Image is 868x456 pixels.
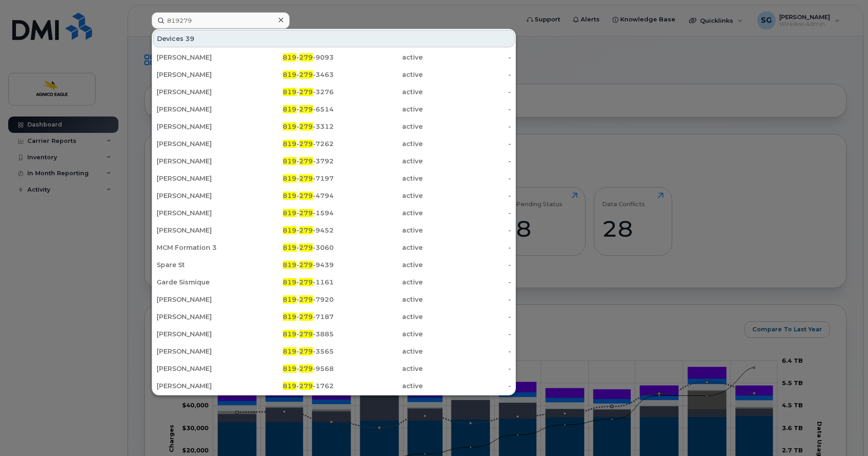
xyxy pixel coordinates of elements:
[153,101,515,117] a: [PERSON_NAME]819-279-6514active-
[153,136,515,152] a: [PERSON_NAME]819-279-7262active-
[157,191,245,200] div: [PERSON_NAME]
[153,378,515,394] a: [PERSON_NAME]819-279-1762active-
[299,330,313,338] span: 279
[245,208,334,218] div: - -1594
[334,139,423,148] div: active
[423,70,511,79] div: -
[299,209,313,217] span: 279
[157,381,245,390] div: [PERSON_NAME]
[153,257,515,273] a: Spare St819-279-9439active-
[153,187,515,204] a: [PERSON_NAME]819-279-4794active-
[423,243,511,252] div: -
[283,243,296,252] span: 819
[245,329,334,339] div: - -3885
[299,313,313,321] span: 279
[423,347,511,356] div: -
[153,118,515,135] a: [PERSON_NAME]819-279-3312active-
[299,365,313,373] span: 279
[283,88,296,96] span: 819
[334,157,423,166] div: active
[283,313,296,321] span: 819
[299,295,313,304] span: 279
[334,70,423,79] div: active
[283,192,296,200] span: 819
[334,381,423,390] div: active
[283,226,296,234] span: 819
[299,174,313,182] span: 279
[299,347,313,355] span: 279
[157,364,245,373] div: [PERSON_NAME]
[245,139,334,148] div: - -7262
[157,226,245,235] div: [PERSON_NAME]
[283,53,296,61] span: 819
[283,157,296,165] span: 819
[423,295,511,304] div: -
[334,347,423,356] div: active
[334,329,423,339] div: active
[299,140,313,148] span: 279
[157,208,245,218] div: [PERSON_NAME]
[299,261,313,269] span: 279
[245,347,334,356] div: - -3565
[245,312,334,321] div: - -7187
[299,88,313,96] span: 279
[299,226,313,234] span: 279
[185,34,194,43] span: 39
[334,191,423,200] div: active
[157,260,245,269] div: Spare St
[423,53,511,62] div: -
[245,105,334,114] div: - -6514
[299,243,313,252] span: 279
[157,329,245,339] div: [PERSON_NAME]
[299,122,313,131] span: 279
[334,122,423,131] div: active
[157,53,245,62] div: [PERSON_NAME]
[245,122,334,131] div: - -3312
[299,192,313,200] span: 279
[245,278,334,287] div: - -1161
[334,278,423,287] div: active
[334,53,423,62] div: active
[423,278,511,287] div: -
[283,209,296,217] span: 819
[423,312,511,321] div: -
[153,326,515,342] a: [PERSON_NAME]819-279-3885active-
[299,71,313,79] span: 279
[245,381,334,390] div: - -1762
[423,87,511,96] div: -
[283,71,296,79] span: 819
[283,105,296,113] span: 819
[334,105,423,114] div: active
[299,382,313,390] span: 279
[423,105,511,114] div: -
[157,347,245,356] div: [PERSON_NAME]
[423,208,511,218] div: -
[334,295,423,304] div: active
[334,260,423,269] div: active
[153,49,515,66] a: [PERSON_NAME]819-279-9093active-
[334,312,423,321] div: active
[157,122,245,131] div: [PERSON_NAME]
[153,291,515,308] a: [PERSON_NAME]819-279-7920active-
[283,174,296,182] span: 819
[245,70,334,79] div: - -3463
[157,139,245,148] div: [PERSON_NAME]
[299,157,313,165] span: 279
[153,153,515,169] a: [PERSON_NAME]819-279-3792active-
[334,174,423,183] div: active
[283,347,296,355] span: 819
[283,330,296,338] span: 819
[153,274,515,290] a: Garde Sismique819-279-1161active-
[423,364,511,373] div: -
[283,261,296,269] span: 819
[423,260,511,269] div: -
[245,243,334,252] div: - -3060
[157,312,245,321] div: [PERSON_NAME]
[283,365,296,373] span: 819
[245,295,334,304] div: - -7920
[153,222,515,238] a: [PERSON_NAME]819-279-9452active-
[423,139,511,148] div: -
[283,140,296,148] span: 819
[157,243,245,252] div: MCM Formation 3
[334,87,423,96] div: active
